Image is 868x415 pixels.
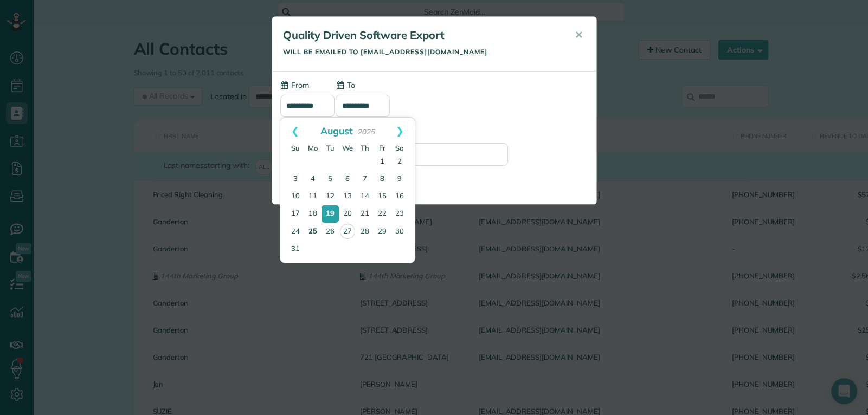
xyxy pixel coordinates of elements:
span: Thursday [361,144,369,152]
a: 12 [322,188,339,205]
a: 17 [287,205,304,223]
a: 8 [374,171,391,188]
a: 7 [356,171,374,188]
a: 18 [304,205,322,223]
a: 30 [391,223,408,241]
span: 2025 [357,127,375,136]
a: Next [385,118,415,145]
a: 31 [287,241,304,258]
a: 29 [374,223,391,241]
a: 25 [304,223,322,241]
span: Friday [379,144,385,152]
a: 2 [391,153,408,171]
span: Monday [308,144,318,152]
label: To [336,80,355,90]
a: 6 [339,171,356,188]
a: 27 [340,224,355,239]
a: 26 [322,223,339,241]
a: 23 [391,205,408,223]
h5: Will be emailed to [EMAIL_ADDRESS][DOMAIN_NAME] [283,48,560,55]
a: 15 [374,188,391,205]
label: From [280,80,309,90]
a: 20 [339,205,356,223]
span: Sunday [291,144,300,152]
span: ✕ [575,29,583,41]
a: 5 [322,171,339,188]
a: 22 [374,205,391,223]
a: 11 [304,188,322,205]
h5: Quality Driven Software Export [283,28,560,43]
a: 24 [287,223,304,241]
a: 16 [391,188,408,205]
label: (Optional) Send a copy of this email to: [280,128,588,139]
span: Saturday [395,144,404,152]
a: 4 [304,171,322,188]
span: Tuesday [326,144,335,152]
a: 14 [356,188,374,205]
a: 3 [287,171,304,188]
a: 13 [339,188,356,205]
span: Wednesday [342,144,353,152]
a: 28 [356,223,374,241]
a: 21 [356,205,374,223]
a: 9 [391,171,408,188]
a: 19 [322,205,339,223]
span: August [320,125,353,137]
a: 10 [287,188,304,205]
a: 1 [374,153,391,171]
a: Prev [280,118,310,145]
